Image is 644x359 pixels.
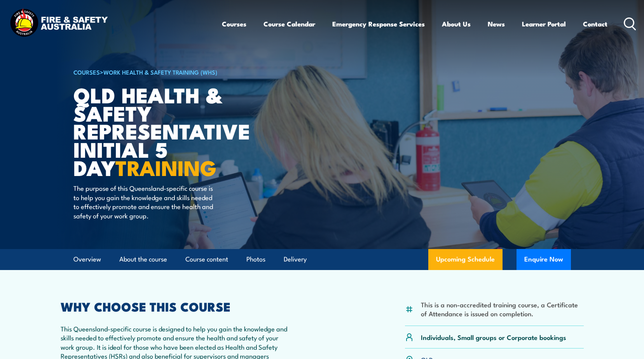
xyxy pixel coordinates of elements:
[185,249,228,270] a: Course content
[583,14,607,34] a: Contact
[246,249,265,270] a: Photos
[73,67,265,77] h6: >
[522,14,566,34] a: Learner Portal
[488,14,505,34] a: News
[222,14,246,34] a: Courses
[332,14,425,34] a: Emergency Response Services
[517,249,571,270] button: Enquire Now
[284,249,307,270] a: Delivery
[264,14,315,34] a: Course Calendar
[73,85,265,176] h1: QLD Health & Safety Representative Initial 5 Day
[61,301,288,312] h2: WHY CHOOSE THIS COURSE
[73,68,100,76] a: COURSES
[421,300,584,318] li: This is a non-accredited training course, a Certificate of Attendance is issued on completion.
[115,151,216,183] strong: TRAINING
[442,14,471,34] a: About Us
[428,249,503,270] a: Upcoming Schedule
[73,249,101,270] a: Overview
[103,68,217,76] a: Work Health & Safety Training (WHS)
[119,249,167,270] a: About the course
[421,333,566,342] p: Individuals, Small groups or Corporate bookings
[73,183,215,220] p: The purpose of this Queensland-specific course is to help you gain the knowledge and skills neede...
